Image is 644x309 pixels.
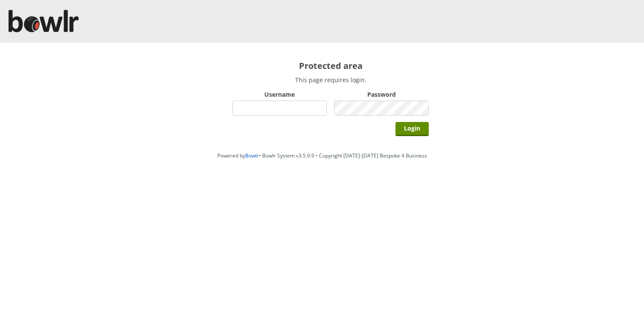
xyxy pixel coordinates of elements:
[232,76,429,84] p: This page requires login.
[232,60,429,71] h2: Protected area
[334,90,429,98] label: Password
[232,90,327,98] label: Username
[217,152,427,159] span: Powered by • Bowlr System v3.5.9.9 • Copyright [DATE]-[DATE] Bespoke 4 Business
[245,152,259,159] a: Bowlr
[395,122,429,136] input: Login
